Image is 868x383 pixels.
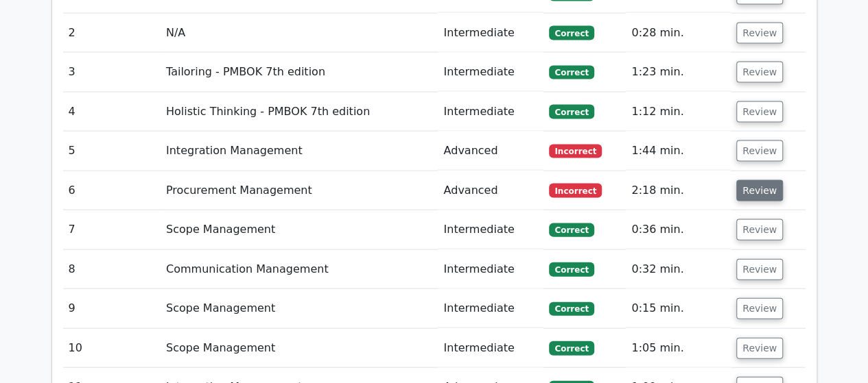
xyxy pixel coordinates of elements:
button: Review [736,219,783,240]
td: 3 [63,53,161,92]
td: Advanced [438,171,543,210]
td: 1:44 min. [626,132,731,171]
td: 2:18 min. [626,171,731,210]
td: Integration Management [161,132,438,171]
td: 8 [63,250,161,289]
span: Correct [549,66,594,79]
span: Correct [549,105,594,119]
button: Review [736,62,783,83]
td: 4 [63,92,161,132]
span: Correct [549,262,594,276]
button: Review [736,298,783,319]
td: Intermediate [438,14,543,53]
td: Intermediate [438,289,543,328]
button: Review [736,140,783,162]
button: Review [736,338,783,359]
td: 2 [63,14,161,53]
td: 9 [63,289,161,328]
td: 6 [63,171,161,210]
button: Review [736,180,783,201]
td: Intermediate [438,329,543,368]
td: 1:12 min. [626,92,731,132]
td: Procurement Management [161,171,438,210]
td: 0:15 min. [626,289,731,328]
td: Communication Management [161,250,438,289]
td: 1:23 min. [626,53,731,92]
span: Incorrect [549,184,602,197]
td: Advanced [438,132,543,171]
td: Intermediate [438,53,543,92]
td: 0:28 min. [626,14,731,53]
span: Correct [549,302,594,316]
span: Correct [549,341,594,355]
td: Intermediate [438,210,543,249]
td: Scope Management [161,289,438,328]
td: Scope Management [161,210,438,249]
button: Review [736,101,783,123]
td: N/A [161,14,438,53]
td: 0:36 min. [626,210,731,249]
td: 7 [63,210,161,249]
td: 10 [63,329,161,368]
span: Correct [549,26,594,40]
td: 5 [63,132,161,171]
td: Holistic Thinking - PMBOK 7th edition [161,92,438,132]
td: Tailoring - PMBOK 7th edition [161,53,438,92]
button: Review [736,259,783,280]
td: Intermediate [438,250,543,289]
td: 0:32 min. [626,250,731,289]
button: Review [736,23,783,44]
span: Correct [549,223,594,237]
span: Incorrect [549,145,602,158]
td: 1:05 min. [626,329,731,368]
td: Intermediate [438,92,543,132]
td: Scope Management [161,329,438,368]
